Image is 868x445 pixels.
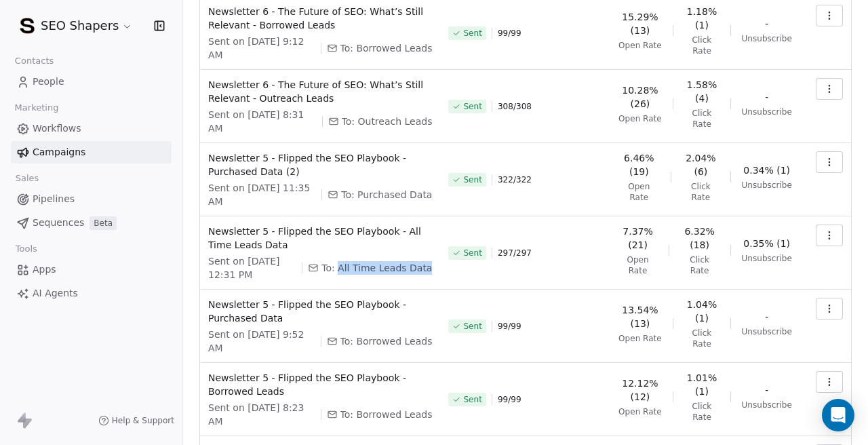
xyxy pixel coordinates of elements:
span: SEO Shapers [41,17,119,35]
span: 0.34% (1) [743,163,790,177]
span: Open Rate [618,333,662,344]
a: People [11,71,172,93]
span: Contacts [9,51,60,71]
span: Newsletter 5 - Flipped the SEO Playbook - Purchased Data [208,298,432,325]
span: Sent on [DATE] 8:31 AM [208,108,317,135]
a: Workflows [11,117,172,140]
span: 10.28% (26) [618,83,662,111]
span: To: All Time Leads Data [321,261,432,275]
span: Click Rate [682,181,719,203]
span: Beta [90,216,117,230]
span: Sent [463,394,481,405]
span: Newsletter 5 - Flipped the SEO Playbook - Borrowed Leads [208,371,432,398]
span: 1.58% (4) [684,78,719,105]
a: Apps [11,258,172,281]
span: Campaigns [33,145,85,159]
a: Campaigns [11,141,172,163]
span: - [765,383,768,397]
a: Pipelines [11,188,172,210]
span: Sequences [33,216,84,230]
span: Newsletter 5 - Flipped the SEO Playbook - All Time Leads Data [208,225,432,252]
span: Unsubscribe [742,33,792,44]
span: Sent [463,174,481,185]
span: Newsletter 6 - The Future of SEO: What’s Still Relevant - Outreach Leads [208,78,432,105]
span: Open Rate [618,254,657,276]
span: 12.12% (12) [618,376,662,404]
span: Workflows [33,121,81,136]
span: 7.37% (21) [618,225,657,252]
span: To: Borrowed Leads [340,408,433,421]
span: Sent [463,321,481,332]
span: Click Rate [684,108,719,130]
span: Unsubscribe [742,107,792,117]
span: Unsubscribe [742,180,792,191]
span: Sales [9,168,45,189]
span: - [765,90,768,104]
span: 2.04% (6) [682,151,719,178]
span: 99 / 99 [498,394,521,405]
span: Sent on [DATE] 12:31 PM [208,254,296,282]
span: Open Rate [618,40,662,51]
img: SEO-Shapers-Favicon.png [19,18,35,34]
span: Newsletter 6 - The Future of SEO: What’s Still Relevant - Borrowed Leads [208,5,432,32]
span: Open Rate [618,181,660,203]
span: Pipelines [33,192,75,206]
span: Sent on [DATE] 9:52 AM [208,328,315,355]
span: Click Rate [684,35,719,56]
span: Open Rate [618,406,662,417]
span: Click Rate [684,401,719,423]
div: Open Intercom Messenger [822,399,854,431]
span: Click Rate [679,254,719,276]
span: Newsletter 5 - Flipped the SEO Playbook - Purchased Data (2) [208,151,432,178]
span: 0.35% (1) [743,237,790,250]
button: SEO Shapers [16,14,136,37]
span: 297 / 297 [498,248,532,258]
span: - [765,17,768,31]
span: Sent [463,28,481,39]
span: 13.54% (13) [618,303,662,330]
span: 99 / 99 [498,321,521,332]
span: Help & Support [112,415,174,426]
span: Tools [9,239,43,259]
span: Sent on [DATE] 9:12 AM [208,35,315,62]
span: Sent [463,248,481,258]
a: AI Agents [11,282,172,305]
span: 99 / 99 [498,28,521,39]
span: 322 / 322 [498,174,532,185]
span: To: Borrowed Leads [340,41,433,55]
span: Unsubscribe [742,253,792,264]
span: - [765,310,768,324]
span: To: Outreach Leads [342,115,433,128]
a: Help & Support [98,415,174,426]
span: 1.01% (1) [684,371,719,398]
span: People [33,75,64,89]
span: Unsubscribe [742,400,792,410]
span: Click Rate [684,328,719,349]
span: 6.46% (19) [618,151,660,178]
span: To: Purchased Data [341,188,432,201]
span: Sent [463,101,481,112]
span: 308 / 308 [498,101,532,112]
span: Open Rate [618,113,662,124]
span: AI Agents [33,286,78,301]
span: 1.04% (1) [684,298,719,325]
span: 15.29% (13) [618,10,662,37]
span: 6.32% (18) [679,225,719,252]
span: Unsubscribe [742,326,792,337]
span: Sent on [DATE] 11:35 AM [208,181,316,208]
span: To: Borrowed Leads [340,334,433,348]
a: SequencesBeta [11,212,172,234]
span: Sent on [DATE] 8:23 AM [208,401,315,428]
span: Apps [33,263,56,277]
span: Marketing [9,98,64,118]
span: 1.18% (1) [684,5,719,32]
